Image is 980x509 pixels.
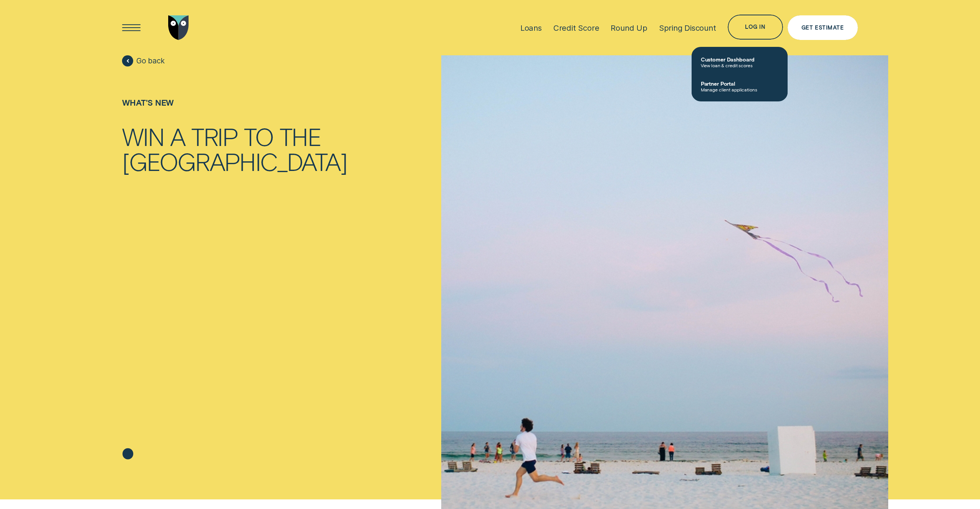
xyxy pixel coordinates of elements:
[191,124,238,149] div: trip
[122,149,347,174] div: [GEOGRAPHIC_DATA]
[122,124,164,149] div: Win
[611,23,647,33] div: Round Up
[122,55,164,66] a: Go back
[244,124,273,149] div: to
[122,124,347,174] h1: Win a trip to the Maldives
[119,15,144,40] button: Open Menu
[692,50,788,74] a: Customer DashboardView loan & credit scores
[168,15,189,40] img: Wisr
[170,124,185,149] div: a
[692,74,788,98] a: Partner PortalManage client applications
[659,23,716,33] div: Spring Discount
[701,87,778,92] span: Manage client applications
[136,56,165,65] span: Go back
[122,98,347,107] div: What's new
[520,23,542,33] div: Loans
[553,23,599,33] div: Credit Score
[788,15,858,40] a: Get Estimate
[728,15,783,40] button: Log in
[701,80,778,87] span: Partner Portal
[701,56,778,63] span: Customer Dashboard
[280,124,321,149] div: the
[801,25,844,30] div: Get Estimate
[701,63,778,68] span: View loan & credit scores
